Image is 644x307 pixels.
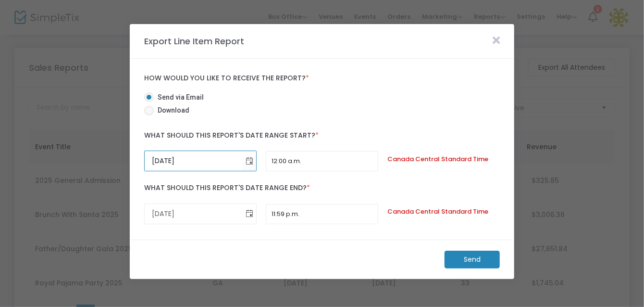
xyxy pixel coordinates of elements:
[145,204,243,224] input: Select date
[145,151,243,171] input: Select date
[154,92,204,102] span: Send via Email
[154,105,189,115] span: Download
[130,24,514,59] m-panel-header: Export Line Item Report
[144,74,500,83] label: How would you like to receive the report?
[266,151,378,171] input: Select Time
[144,179,500,198] label: What should this report's date range end?
[139,35,249,48] m-panel-title: Export Line Item Report
[144,126,500,146] label: What should this report's date range start?
[383,207,505,217] div: Canada Central Standard Time
[243,151,256,171] button: Toggle calendar
[243,204,256,224] button: Toggle calendar
[445,251,500,269] m-button: Send
[383,154,505,164] div: Canada Central Standard Time
[266,204,378,224] input: Select Time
